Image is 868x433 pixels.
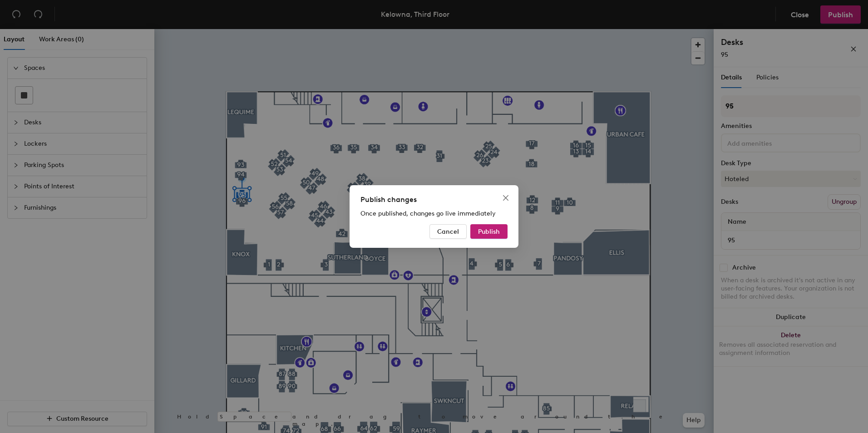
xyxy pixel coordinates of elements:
[498,194,513,202] span: Close
[498,191,513,205] button: Close
[470,224,508,239] button: Publish
[360,210,496,217] span: Once published, changes go live immediately
[429,224,467,239] button: Cancel
[478,228,500,236] span: Publish
[502,194,509,202] span: close
[360,194,508,205] div: Publish changes
[437,228,459,236] span: Cancel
